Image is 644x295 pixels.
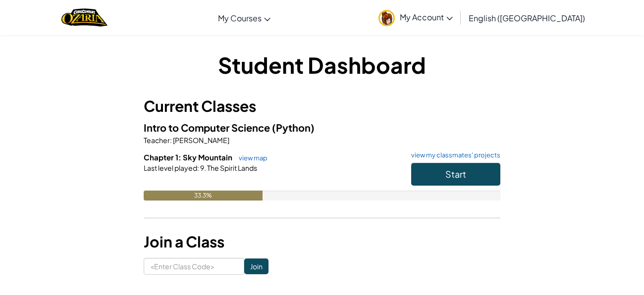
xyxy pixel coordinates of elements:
[469,13,585,23] span: English ([GEOGRAPHIC_DATA])
[172,136,229,145] span: [PERSON_NAME]
[244,258,268,274] input: Join
[406,152,500,158] a: view my classmates' projects
[400,12,453,22] span: My Account
[411,163,500,186] button: Start
[170,136,172,145] span: :
[61,7,107,28] img: Home
[218,13,262,23] span: My Courses
[144,258,244,275] input: <Enter Class Code>
[144,121,272,134] span: Intro to Computer Science
[144,136,170,145] span: Teacher
[199,163,206,172] span: 9.
[144,163,197,172] span: Last level played
[213,4,275,31] a: My Courses
[445,168,466,180] span: Start
[272,121,315,134] span: (Python)
[206,163,257,172] span: The Spirit Lands
[234,154,268,162] a: view map
[378,10,395,26] img: avatar
[61,7,107,28] a: Ozaria by CodeCombat logo
[144,49,500,80] h1: Student Dashboard
[464,4,590,31] a: English ([GEOGRAPHIC_DATA])
[144,152,234,162] span: Chapter 1: Sky Mountain
[144,95,500,117] h3: Current Classes
[144,191,263,200] div: 33.3%
[197,163,199,172] span: :
[144,231,500,253] h3: Join a Class
[374,2,458,33] a: My Account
